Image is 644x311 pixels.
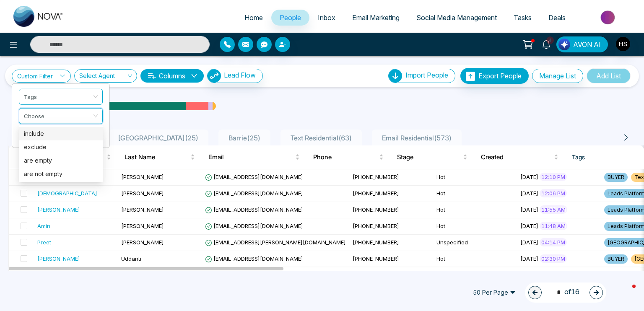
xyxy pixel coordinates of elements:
[520,223,538,229] span: [DATE]
[280,13,301,22] span: People
[540,238,567,246] span: 04:14 PM
[433,169,517,186] td: Hot
[540,10,574,26] a: Deals
[24,129,98,138] div: include
[114,134,202,142] span: [GEOGRAPHIC_DATA] ( 25 )
[353,174,399,180] span: [PHONE_NUMBER]
[225,134,264,142] span: Barrie ( 25 )
[481,152,552,162] span: Created
[353,239,399,246] span: [PHONE_NUMBER]
[208,69,221,83] img: Lead Flow
[548,13,566,22] span: Deals
[558,39,570,50] img: Lead Flow
[205,206,303,213] span: [EMAIL_ADDRESS][DOMAIN_NAME]
[24,143,98,152] div: exclude
[552,287,579,298] span: of 16
[140,69,204,83] button: Columnsdown
[352,13,400,22] span: Email Marketing
[121,174,164,180] span: [PERSON_NAME]
[12,70,71,83] a: Custom Filter
[121,223,164,229] span: [PERSON_NAME]
[205,190,303,197] span: [EMAIL_ADDRESS][DOMAIN_NAME]
[520,174,538,180] span: [DATE]
[236,10,271,26] a: Home
[12,106,109,125] li: Choose
[287,134,355,142] span: Text Residential ( 63 )
[202,145,306,169] th: Email
[344,10,408,26] a: Email Marketing
[353,255,399,262] span: [PHONE_NUMBER]
[540,254,567,263] span: 02:30 PM
[540,173,567,181] span: 12:10 PM
[313,152,377,162] span: Phone
[540,189,567,197] span: 12:06 PM
[191,73,197,79] span: down
[19,167,103,181] div: are not empty
[205,239,346,246] span: [EMAIL_ADDRESS][PERSON_NAME][DOMAIN_NAME]
[19,140,103,154] div: exclude
[433,235,517,251] td: Unspecified
[271,10,309,26] a: People
[520,239,538,246] span: [DATE]
[13,6,64,27] img: Nova CRM Logo
[208,152,293,162] span: Email
[433,218,517,235] td: Hot
[205,174,303,180] span: [EMAIL_ADDRESS][DOMAIN_NAME]
[615,282,636,303] iframe: Intercom live chat
[37,222,50,230] div: Amin
[125,152,189,162] span: Last Name
[118,145,202,169] th: Last Name
[520,206,538,213] span: [DATE]
[416,13,497,22] span: Social Media Management
[532,69,583,83] button: Manage List
[353,206,399,213] span: [PHONE_NUMBER]
[408,10,505,26] a: Social Media Management
[540,205,567,214] span: 11:55 AM
[309,10,344,26] a: Inbox
[12,83,110,148] ul: Custom Filter
[121,239,164,246] span: [PERSON_NAME]
[37,205,80,214] div: [PERSON_NAME]
[205,255,303,262] span: [EMAIL_ADDRESS][DOMAIN_NAME]
[37,189,97,197] div: [DEMOGRAPHIC_DATA]
[19,127,103,140] div: include
[244,13,263,22] span: Home
[121,190,164,197] span: [PERSON_NAME]
[536,36,556,51] a: 4
[604,254,628,264] span: BUYER
[37,238,51,246] div: Preet
[207,69,263,83] button: Lead Flow
[12,87,109,106] li: Tags
[353,190,399,197] span: [PHONE_NUMBER]
[460,68,529,84] button: Export People
[616,37,630,51] img: User Avatar
[433,202,517,218] td: Hot
[505,10,540,26] a: Tasks
[37,254,80,263] div: [PERSON_NAME]
[379,134,455,142] span: Email Residential ( 573 )
[573,39,601,49] span: AVON AI
[556,36,608,52] button: AVON AI
[478,72,522,80] span: Export People
[578,8,639,27] img: Market-place.gif
[405,71,448,79] span: Import People
[474,145,565,169] th: Created
[121,255,141,262] span: Uddanti
[318,13,335,22] span: Inbox
[24,89,98,104] span: Tags
[19,154,103,167] div: are empty
[205,223,303,229] span: [EMAIL_ADDRESS][DOMAIN_NAME]
[24,156,98,165] div: are empty
[467,286,522,299] span: 50 Per Page
[397,152,461,162] span: Stage
[604,173,628,182] span: BUYER
[520,190,538,197] span: [DATE]
[546,36,554,44] span: 4
[306,145,390,169] th: Phone
[121,206,164,213] span: [PERSON_NAME]
[24,169,98,179] div: are not empty
[224,71,256,79] span: Lead Flow
[514,13,532,22] span: Tasks
[390,145,474,169] th: Stage
[433,251,517,267] td: Hot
